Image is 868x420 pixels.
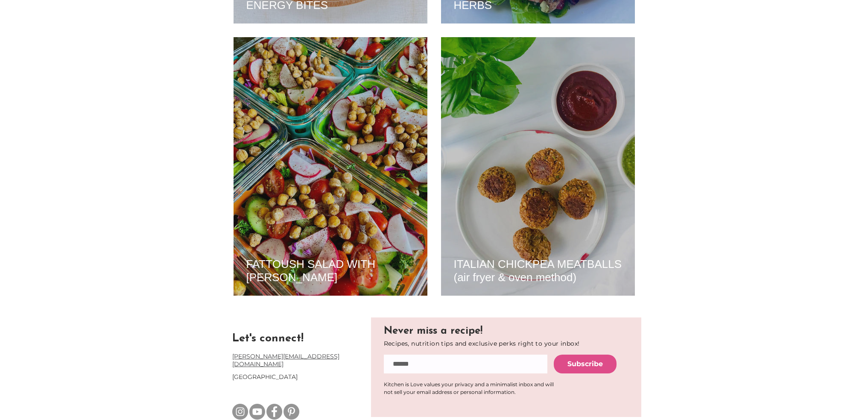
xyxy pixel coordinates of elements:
span: Never miss a recipe! [384,326,482,336]
span: Recipes, nutrition tips and exclusive perks right to your inbox! [384,340,580,347]
span: ​Kitchen is Love values your privacy and a minimalist inbox and will not sell your email address ... [384,381,554,395]
img: Youtube [249,404,265,420]
span: [GEOGRAPHIC_DATA] [232,373,298,381]
a: ITALIAN CHICKPEA MEATBALLS (air fryer & oven method) [454,257,622,284]
span: Subscribe [567,359,603,369]
img: Facebook [266,404,282,420]
button: Subscribe [554,355,617,373]
ul: Social Bar [232,404,299,420]
a: [PERSON_NAME][EMAIL_ADDRESS][DOMAIN_NAME] [232,352,339,368]
img: Instagram [232,404,248,420]
img: Pinterest [283,404,299,420]
a: Let's connect! [232,333,304,344]
a: FATTOUSH SALAD WITH [PERSON_NAME] [246,257,415,284]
